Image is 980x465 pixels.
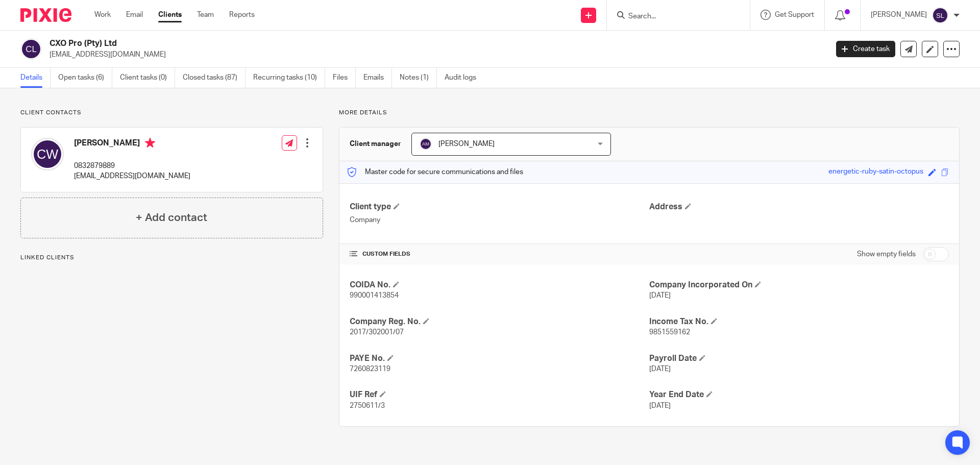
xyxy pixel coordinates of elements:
a: Recurring tasks (10) [253,68,325,88]
p: [EMAIL_ADDRESS][DOMAIN_NAME] [74,171,190,181]
a: Files [333,68,356,88]
span: [DATE] [649,292,671,299]
label: Show empty fields [857,249,916,259]
img: Pixie [20,8,71,22]
p: [EMAIL_ADDRESS][DOMAIN_NAME] [50,50,821,60]
h4: Client type [350,202,649,212]
input: Search [627,12,719,21]
p: More details [339,109,960,117]
a: Emails [363,68,392,88]
h4: + Add contact [136,210,207,226]
h4: Company Incorporated On [649,280,949,290]
span: 9851559162 [649,329,690,336]
img: svg%3E [31,138,64,170]
h4: Payroll Date [649,353,949,364]
a: Work [94,10,111,20]
i: Primary [145,138,155,148]
p: Master code for secure communications and files [347,167,523,177]
h2: CXO Pro (Pty) Ltd [50,38,667,49]
p: [PERSON_NAME] [871,10,927,20]
h4: Company Reg. No. [350,316,649,327]
a: Reports [229,10,255,20]
h3: Client manager [350,139,401,149]
a: Details [20,68,51,88]
a: Audit logs [445,68,484,88]
h4: Income Tax No. [649,316,949,327]
h4: Address [649,202,949,212]
a: Open tasks (6) [58,68,112,88]
a: Client tasks (0) [120,68,175,88]
div: energetic-ruby-satin-octopus [828,166,923,178]
h4: PAYE No. [350,353,649,364]
span: Get Support [775,11,814,18]
img: svg%3E [20,38,42,60]
span: 7260823119 [350,365,390,373]
a: Create task [836,41,895,57]
p: 0832879889 [74,161,190,171]
img: svg%3E [420,138,432,150]
h4: UIF Ref [350,389,649,400]
span: 2017/302001/07 [350,329,404,336]
h4: Year End Date [649,389,949,400]
span: [DATE] [649,365,671,373]
p: Linked clients [20,254,323,262]
p: Client contacts [20,109,323,117]
a: Email [126,10,143,20]
h4: COIDA No. [350,280,649,290]
h4: [PERSON_NAME] [74,138,190,151]
a: Closed tasks (87) [183,68,246,88]
h4: CUSTOM FIELDS [350,250,649,258]
span: [DATE] [649,402,671,409]
a: Clients [158,10,182,20]
a: Team [197,10,214,20]
a: Notes (1) [400,68,437,88]
img: svg%3E [932,7,948,23]
span: 990001413854 [350,292,399,299]
span: [PERSON_NAME] [438,140,495,148]
span: 2750611/3 [350,402,385,409]
p: Company [350,215,649,225]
